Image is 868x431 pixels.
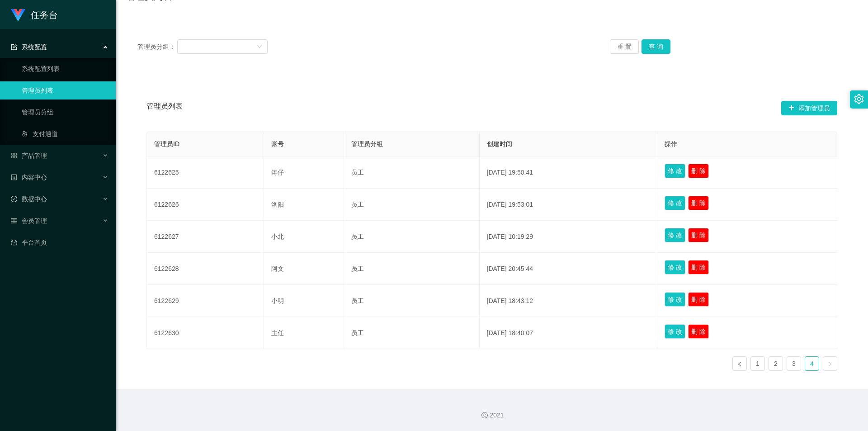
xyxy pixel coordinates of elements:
[351,140,383,147] span: 管理员分组
[827,361,833,367] i: 图标: right
[487,140,512,147] span: 创建时间
[147,317,264,349] td: 6122630
[688,196,709,210] button: 删 除
[688,324,709,339] button: 删 除
[11,44,17,50] i: 图标: form
[264,285,344,317] td: 小明
[665,164,685,178] button: 修 改
[11,43,47,51] span: 系统配置
[610,39,639,54] button: 重 置
[344,317,479,349] td: 员工
[264,221,344,253] td: 小北
[257,44,262,50] i: 图标: down
[22,103,108,121] a: 管理员分组
[688,228,709,242] button: 删 除
[688,292,709,307] button: 删 除
[344,253,479,285] td: 员工
[11,196,17,202] i: 图标: check-circle-o
[805,356,819,371] li: 4
[271,140,284,147] span: 账号
[665,196,685,210] button: 修 改
[264,253,344,285] td: 阿文
[344,156,479,189] td: 员工
[11,195,47,203] span: 数据中心
[487,201,533,208] span: [DATE] 19:53:01
[147,156,264,189] td: 6122625
[781,101,837,115] button: 图标: plus添加管理员
[665,228,685,242] button: 修 改
[137,42,177,52] span: 管理员分组：
[22,81,108,99] a: 管理员列表
[11,9,25,22] img: logo.9652507e.png
[146,101,183,115] span: 管理员列表
[854,94,864,104] i: 图标: setting
[665,140,677,147] span: 操作
[750,356,765,371] li: 1
[11,174,17,180] i: 图标: profile
[11,233,108,251] a: 图标: dashboard平台首页
[123,411,861,420] div: 2021
[487,329,533,336] span: [DATE] 18:40:07
[665,292,685,307] button: 修 改
[11,174,47,181] span: 内容中心
[344,221,479,253] td: 员工
[147,285,264,317] td: 6122629
[665,260,685,275] button: 修 改
[11,152,17,159] i: 图标: appstore-o
[487,297,533,304] span: [DATE] 18:43:12
[147,221,264,253] td: 6122627
[154,140,179,147] span: 管理员ID
[147,189,264,221] td: 6122626
[769,356,783,371] li: 2
[11,152,47,159] span: 产品管理
[769,357,783,370] a: 2
[751,357,764,370] a: 1
[11,217,47,224] span: 会员管理
[264,156,344,189] td: 涛仔
[344,285,479,317] td: 员工
[487,169,533,176] span: [DATE] 19:50:41
[787,357,801,370] a: 3
[11,218,17,224] i: 图标: table
[688,260,709,275] button: 删 除
[487,265,533,272] span: [DATE] 20:45:44
[665,324,685,339] button: 修 改
[264,317,344,349] td: 主任
[31,0,58,29] h1: 任务台
[732,356,747,371] li: 上一页
[805,357,819,370] a: 4
[487,233,533,240] span: [DATE] 10:19:29
[264,189,344,221] td: 洛阳
[787,356,801,371] li: 3
[11,11,58,18] a: 任务台
[147,253,264,285] td: 6122628
[22,125,108,143] a: 图标: usergroup-add-o支付通道
[481,412,488,418] i: 图标: copyright
[344,189,479,221] td: 员工
[642,39,670,54] button: 查 询
[737,361,742,367] i: 图标: left
[823,356,837,371] li: 下一页
[22,60,108,78] a: 系统配置列表
[688,164,709,178] button: 删 除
